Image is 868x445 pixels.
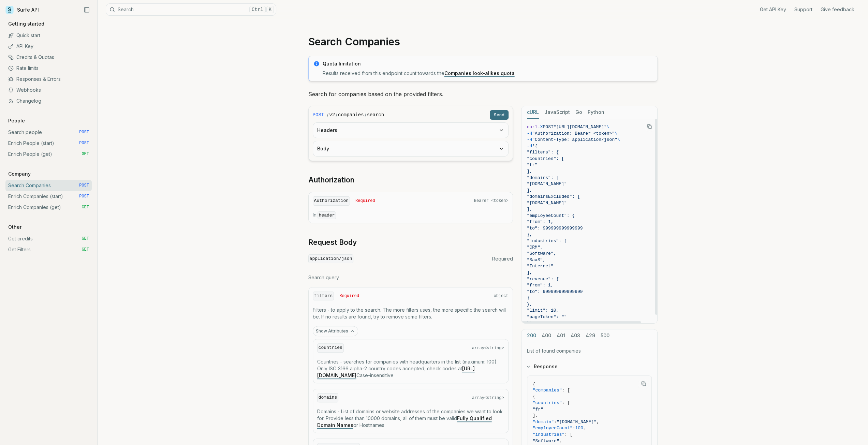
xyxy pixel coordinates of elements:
[5,95,92,106] a: Changelog
[317,393,339,402] code: domains
[532,144,538,149] span: '{
[313,112,324,118] span: POST
[544,106,570,119] button: JavaScript
[533,394,535,399] span: {
[5,41,92,52] a: API Key
[5,85,92,95] a: Webhooks
[308,254,354,264] code: application/json
[82,236,89,241] span: GET
[532,131,615,136] span: "Authorization: Bearer <token>"
[308,89,658,99] p: Search for companies based on the provided filters.
[527,213,575,218] span: "employeeCount": {
[533,432,565,437] span: "industries"
[527,226,583,231] span: "to": 999999999999999
[527,232,532,237] span: },
[11,18,16,23] img: website_grey.svg
[575,106,582,119] button: Go
[365,112,366,118] span: /
[494,293,508,299] span: object
[588,106,604,119] button: Python
[760,6,786,13] a: Get API Key
[327,112,328,118] span: /
[527,277,559,282] span: "revenue": {
[794,6,812,13] a: Support
[527,188,532,193] span: ],
[26,40,61,45] div: Domain Overview
[532,137,617,142] span: "Content-Type: application/json"
[527,194,580,199] span: "domainsExcluded": [
[554,124,607,130] span: "[URL][DOMAIN_NAME]"
[5,138,92,149] a: Enrich People (start) POST
[583,426,586,431] span: ,
[571,329,580,342] button: 403
[527,106,539,119] button: cURL
[249,6,266,13] kbd: Ctrl
[562,388,570,393] span: : [
[472,395,504,401] span: array<string>
[527,162,538,167] span: "fr"
[5,244,92,255] a: Get Filters GET
[5,127,92,138] a: Search people POST
[521,358,657,375] button: Response
[317,408,504,429] p: Domains - List of domains or website addresses of the companies we want to look for. Provide less...
[106,3,276,16] button: SearchCtrlK
[527,201,567,206] span: "[DOMAIN_NAME]"
[367,112,384,118] code: search
[533,400,562,405] span: "countries"
[554,419,557,425] span: :
[5,191,92,202] a: Enrich Companies (start) POST
[82,151,89,157] span: GET
[533,388,562,393] span: "companies"
[527,329,536,342] button: 200
[79,194,89,199] span: POST
[79,130,89,135] span: POST
[527,270,532,275] span: ],
[82,205,89,210] span: GET
[617,137,620,142] span: \
[557,419,597,425] span: "[DOMAIN_NAME]"
[527,314,567,320] span: "pageToken": ""
[564,432,572,437] span: : [
[5,52,92,63] a: Credits & Quotas
[527,150,559,155] span: "filters": {
[5,20,47,27] p: Getting started
[644,121,654,132] button: Copy Text
[533,413,538,418] span: ],
[527,321,532,326] span: }'
[527,295,530,300] span: }
[575,426,583,431] span: 100
[607,124,609,130] span: \
[313,141,508,156] button: Body
[68,40,73,45] img: tab_keywords_by_traffic_grey.svg
[527,175,559,180] span: "domains": [
[5,233,92,244] a: Get credits GET
[527,137,532,142] span: -H
[355,198,375,204] span: Required
[638,379,649,389] button: Copy Text
[533,439,559,444] span: "Software"
[318,211,336,219] code: header
[313,292,334,301] code: filters
[329,112,335,118] code: v2
[308,35,658,48] h1: Search Companies
[559,439,562,444] span: ,
[527,207,532,212] span: ],
[313,307,509,320] p: Filters - to apply to the search. The more filters uses, the more specific the search will be. If...
[5,5,39,15] a: Surfe API
[5,202,92,213] a: Enrich Companies (get) GET
[339,293,359,299] span: Required
[527,169,532,174] span: ],
[323,70,653,77] p: Results received from this endpoint count towards the
[336,112,337,118] span: /
[527,347,652,354] p: List of found companies
[18,18,75,23] div: Domain: [DOMAIN_NAME]
[527,289,583,294] span: "to": 999999999999999
[821,6,854,13] a: Give feedback
[317,343,344,353] code: countries
[444,70,515,76] a: Companies look-alikes quota
[338,112,364,118] code: companies
[527,181,567,187] span: "[DOMAIN_NAME]"
[5,63,92,74] a: Rate limits
[542,329,551,342] button: 400
[5,170,33,177] p: Company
